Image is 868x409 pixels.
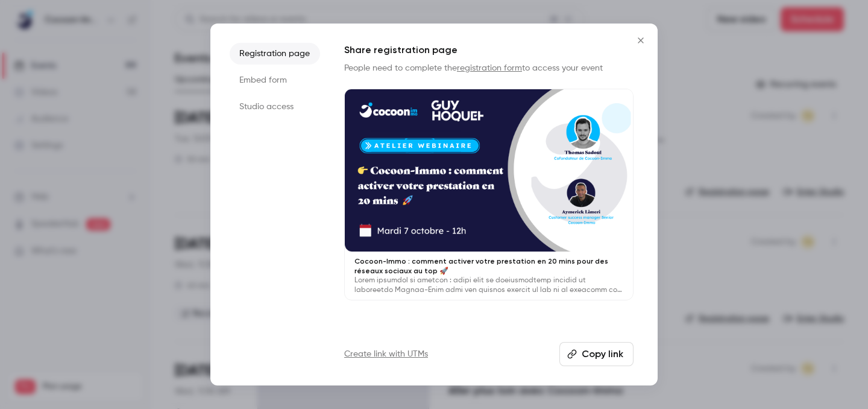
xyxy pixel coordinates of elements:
h1: Share registration page [344,43,634,57]
p: Cocoon-Immo : comment activer votre prestation en 20 mins pour des réseaux sociaux au top 🚀 [354,256,623,276]
a: Create link with UTMs [344,348,428,360]
li: Registration page [230,43,320,65]
li: Studio access [230,96,320,118]
button: Close [629,28,653,52]
li: Embed form [230,69,320,91]
button: Copy link [559,342,634,366]
p: Lorem ipsumdol si ametcon : adipi elit se doeiusmodtemp incidid ut laboreetdo Magnaa-Enim admi ve... [354,276,623,295]
p: People need to complete the to access your event [344,62,634,74]
a: Cocoon-Immo : comment activer votre prestation en 20 mins pour des réseaux sociaux au top 🚀Lorem ... [344,89,634,300]
a: registration form [457,64,522,72]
